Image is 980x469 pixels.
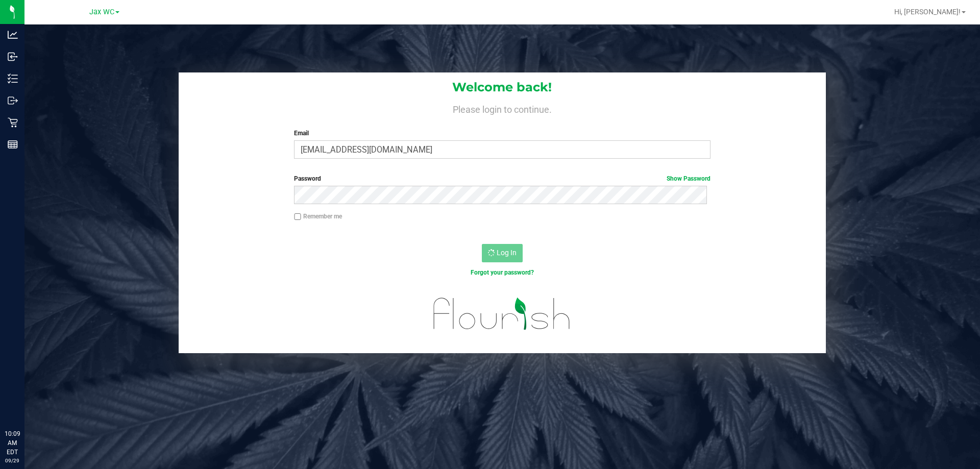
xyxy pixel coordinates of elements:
[421,288,583,340] img: flourish_logo.svg
[294,212,342,221] label: Remember me
[294,129,710,138] label: Email
[8,139,18,150] inline-svg: Reports
[8,30,18,40] inline-svg: Analytics
[294,175,321,182] span: Password
[667,175,710,182] a: Show Password
[179,81,826,94] h1: Welcome back!
[894,8,961,16] span: Hi, [PERSON_NAME]!
[5,457,20,464] p: 09/29
[8,117,18,128] inline-svg: Retail
[5,429,20,457] p: 10:09 AM EDT
[8,73,18,84] inline-svg: Inventory
[179,102,826,114] h4: Please login to continue.
[482,244,523,262] button: Log In
[8,95,18,106] inline-svg: Outbound
[89,8,114,16] span: Jax WC
[294,213,301,220] input: Remember me
[8,52,18,62] inline-svg: Inbound
[471,269,534,276] a: Forgot your password?
[497,249,517,257] span: Log In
